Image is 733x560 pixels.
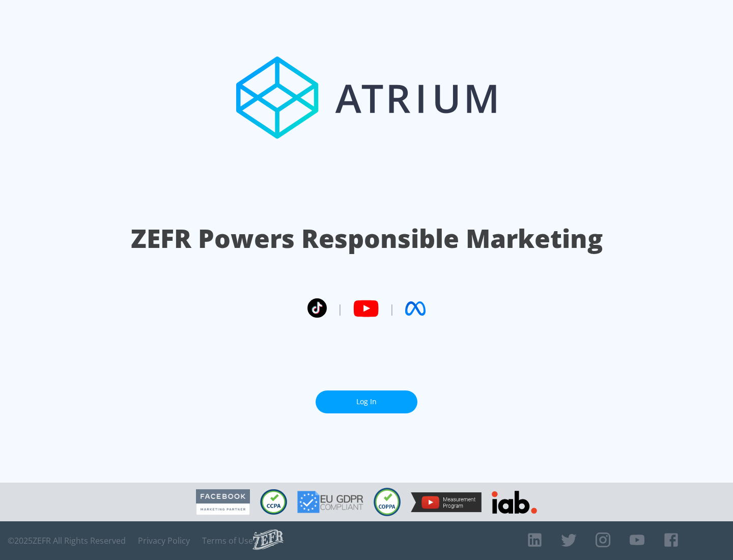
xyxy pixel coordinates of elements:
a: Log In [316,390,417,413]
img: CCPA Compliant [260,489,287,515]
img: YouTube Measurement Program [411,492,482,512]
img: IAB [492,491,537,514]
img: Facebook Marketing Partner [196,489,250,515]
a: Terms of Use [202,536,253,546]
a: Privacy Policy [138,536,190,546]
span: © 2025 ZEFR All Rights Reserved [8,536,126,546]
img: GDPR Compliant [297,491,363,513]
h1: ZEFR Powers Responsible Marketing [131,221,603,256]
span: | [337,301,343,316]
span: | [389,301,395,316]
img: COPPA Compliant [374,488,401,516]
